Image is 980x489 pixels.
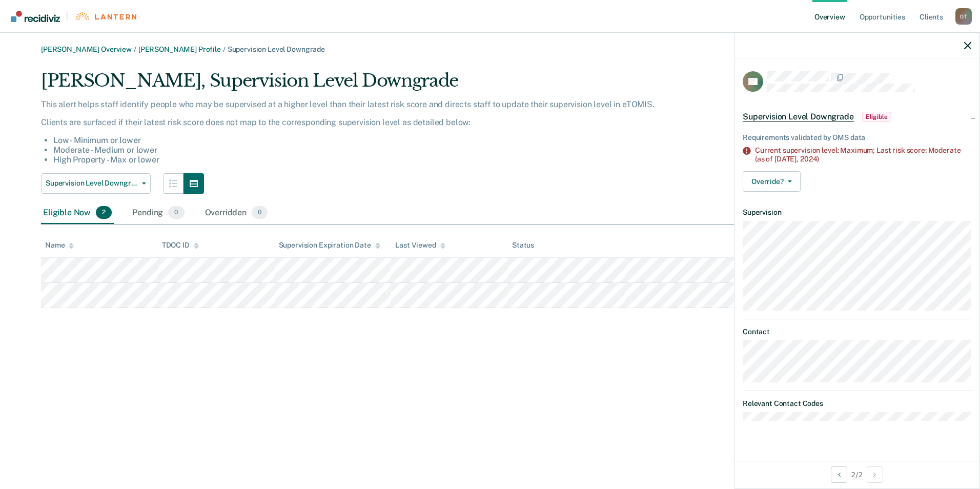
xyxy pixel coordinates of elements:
[743,208,971,217] dt: Supervision
[867,466,883,483] button: Next Opportunity
[96,206,112,219] span: 2
[132,45,138,53] span: /
[53,145,776,155] li: Moderate - Medium or lower
[512,241,534,250] div: Status
[743,171,801,192] button: Override?
[74,12,136,20] img: Lantern
[743,133,971,142] div: Requirements validated by OMS data
[800,155,819,163] span: 2024)
[162,241,199,250] div: TDOC ID
[60,12,74,21] span: |
[734,461,979,488] div: 2 / 2
[41,202,114,225] div: Eligible Now
[395,241,445,250] div: Last Viewed
[203,202,270,225] div: Overridden
[41,70,776,99] div: [PERSON_NAME], Supervision Level Downgrade
[53,155,776,165] li: High Property - Max or lower
[41,45,132,53] a: [PERSON_NAME] Overview
[168,206,184,219] span: 0
[53,135,776,145] li: Low - Minimum or lower
[831,466,847,483] button: Previous Opportunity
[862,112,891,122] span: Eligible
[955,8,972,25] div: D T
[252,206,268,219] span: 0
[46,179,138,188] span: Supervision Level Downgrade
[734,100,979,133] div: Supervision Level DowngradeEligible
[11,11,60,22] img: Recidiviz
[743,328,971,336] dt: Contact
[41,99,776,109] p: This alert helps staff identify people who may be supervised at a higher level than their latest ...
[743,112,854,122] span: Supervision Level Downgrade
[130,202,186,225] div: Pending
[221,45,228,53] span: /
[228,45,325,53] span: Supervision Level Downgrade
[955,8,972,25] button: Profile dropdown button
[45,241,74,250] div: Name
[755,146,971,164] div: Current supervision level: Maximum; Last risk score: Moderate (as of [DATE],
[41,117,776,127] p: Clients are surfaced if their latest risk score does not map to the corresponding supervision lev...
[743,399,971,408] dt: Relevant Contact Codes
[138,45,221,53] a: [PERSON_NAME] Profile
[279,241,380,250] div: Supervision Expiration Date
